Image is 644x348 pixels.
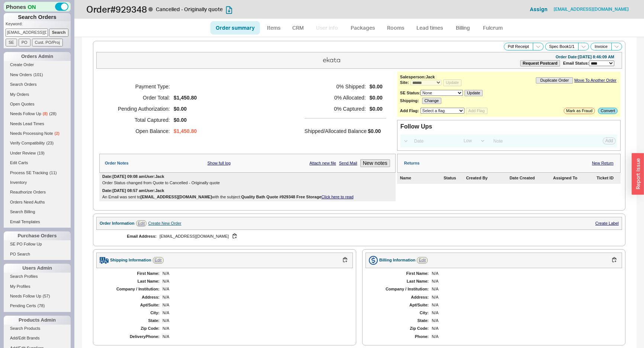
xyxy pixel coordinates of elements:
[109,92,170,103] h5: Order Total:
[174,117,197,123] span: $0.00
[261,21,286,35] a: Items
[432,295,615,300] div: N/A
[370,95,383,101] span: $0.00
[477,21,508,35] a: Fulcrum
[590,43,612,51] button: Invoice
[489,136,564,146] input: Note
[102,188,164,193] div: Date: [DATE] 08:57 am User: Jack
[4,149,71,157] a: Under Review(19)
[10,170,48,175] span: Process SE Tracking
[373,326,429,331] div: Zip Code:
[4,218,71,226] a: Email Templates
[287,21,309,35] a: CRM
[162,318,345,323] div: N/A
[508,44,529,49] span: Pdf Receipt
[400,98,419,103] b: Shipping:
[400,176,442,180] div: Name
[509,176,551,180] div: Date Created
[49,170,57,175] span: ( 11 )
[603,137,616,144] button: Add
[432,271,615,276] div: N/A
[464,90,483,96] button: Update
[373,318,429,323] div: State:
[4,13,71,21] h1: Search Orders
[55,131,59,136] span: ( 2 )
[4,91,71,98] a: My Orders
[10,151,36,155] span: Under Review
[104,334,160,339] div: Delivery Phone:
[102,180,393,185] div: Order Status changed from Quote to Cancelled - Originally quote
[105,161,129,166] div: Order Notes
[86,4,324,14] h1: Order # 929348
[104,279,160,284] div: Last Name:
[4,100,71,108] a: Open Quotes
[10,303,36,308] span: Pending Certs
[400,91,421,95] b: SE Status:
[404,161,420,166] div: Returns
[4,264,71,273] div: Users Admin
[4,334,71,342] a: Add/Edit Brands
[4,325,71,332] a: Search Products
[339,161,357,166] a: Send Mail
[10,141,45,145] span: Verify Compatibility
[49,29,69,36] input: Search
[305,92,366,103] h5: 0 % Allocated:
[600,108,615,113] span: Convert
[450,21,476,35] a: Billing
[109,114,170,126] h5: Total Captured:
[530,6,547,13] button: Assign
[108,234,157,239] div: Email Address:
[368,128,381,134] span: $0.00
[160,233,347,240] div: [EMAIL_ADDRESS][DOMAIN_NAME]
[10,294,41,298] span: Needs Follow Up
[43,294,50,298] span: ( 57 )
[104,334,345,339] div: N/A
[174,106,187,112] span: $0.00
[174,128,197,134] span: $1,450.80
[373,334,429,339] div: Phone:
[4,283,71,290] a: My Profiles
[566,108,593,113] span: Mark as Fraud
[104,326,160,331] div: Zip Code:
[4,198,71,206] a: Orders Need Auths
[373,271,429,276] div: First Name:
[4,139,71,147] a: Verify Compatibility(23)
[432,310,615,315] div: N/A
[162,303,345,308] div: N/A
[605,138,613,143] span: Add
[162,295,345,300] div: N/A
[4,2,71,12] div: Phones
[28,3,36,10] span: ON
[4,292,71,300] a: Needs Follow Up(57)
[432,287,615,292] div: N/A
[110,258,151,263] div: Shipping Information
[104,287,160,292] div: Company / Institution:
[305,103,366,114] h5: 0 % Captured:
[373,287,429,292] div: Company / Institution:
[595,44,608,49] span: Invoice
[360,159,390,167] button: New notes
[174,95,197,101] span: $1,450.80
[400,123,432,130] div: Follow Ups
[162,310,345,315] div: N/A
[444,176,465,180] div: Status
[595,221,619,225] a: Create Label
[4,208,71,216] a: Search Billing
[545,43,579,51] button: Spec Book1/1
[33,72,43,77] span: ( 101 )
[305,81,366,92] h5: 0 % Shipped:
[109,126,170,137] h5: Open Balance:
[210,21,260,35] a: Order summary
[4,71,71,79] a: New Orders(101)
[410,136,458,146] input: Date
[207,161,231,166] a: Show full log
[370,84,383,90] span: $0.00
[162,279,345,284] div: N/A
[4,52,71,61] div: Orders Admin
[104,303,160,308] div: Apt/Suite:
[32,39,63,46] input: Cust. PO/Proj
[4,120,71,128] a: Needs Lead Times
[422,98,442,104] button: Change
[4,81,71,88] a: Search Orders
[400,80,409,85] b: Site:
